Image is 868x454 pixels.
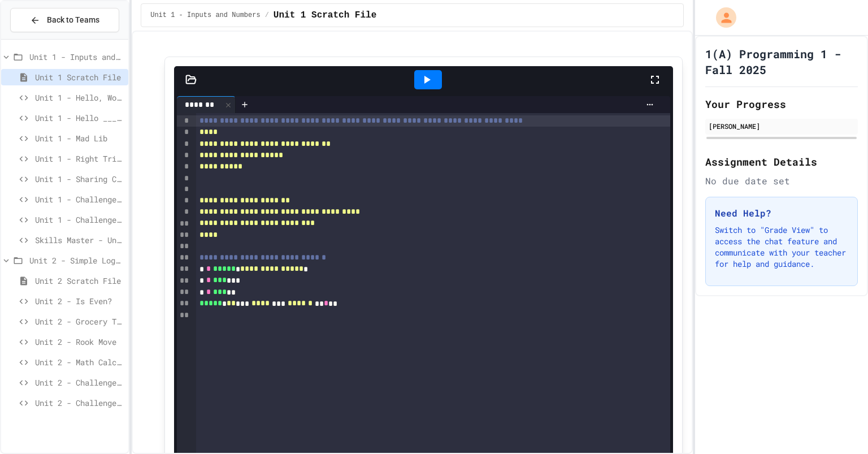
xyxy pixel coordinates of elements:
[274,8,376,22] span: Unit 1 Scratch File
[35,377,124,388] span: Unit 2 - Challenge Project - Type of Triangle
[35,132,124,144] span: Unit 1 - Mad Lib
[35,112,124,124] span: Unit 1 - Hello _____
[35,295,124,307] span: Unit 2 - Is Even?
[35,71,124,83] span: Unit 1 Scratch File
[705,154,858,170] h2: Assignment Details
[35,92,124,103] span: Unit 1 - Hello, World!
[35,397,124,409] span: Unit 2 - Challenge Project - Colors on Chessboard
[715,206,848,220] h3: Need Help?
[705,96,858,112] h2: Your Progress
[150,11,260,20] span: Unit 1 - Inputs and Numbers
[35,336,124,348] span: Unit 2 - Rook Move
[29,254,124,266] span: Unit 2 - Simple Logic
[709,121,854,131] div: [PERSON_NAME]
[35,275,124,287] span: Unit 2 Scratch File
[715,224,848,270] p: Switch to "Grade View" to access the chat feature and communicate with your teacher for help and ...
[47,14,99,26] span: Back to Teams
[705,46,858,77] h1: 1(A) Programming 1 - Fall 2025
[265,11,269,20] span: /
[35,315,124,327] span: Unit 2 - Grocery Tracker
[35,193,124,205] span: Unit 1 - Challenge Project - Cat Years Calculator
[704,5,739,31] div: My Account
[705,174,858,188] div: No due date set
[35,356,124,368] span: Unit 2 - Math Calculator
[35,234,124,246] span: Skills Master - Unit 1 - Parakeet Calculator
[35,153,124,165] span: Unit 1 - Right Triangle Calculator
[10,8,119,32] button: Back to Teams
[35,173,124,185] span: Unit 1 - Sharing Cookies
[29,51,124,63] span: Unit 1 - Inputs and Numbers
[35,214,124,226] span: Unit 1 - Challenge Project - Ancient Pyramid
